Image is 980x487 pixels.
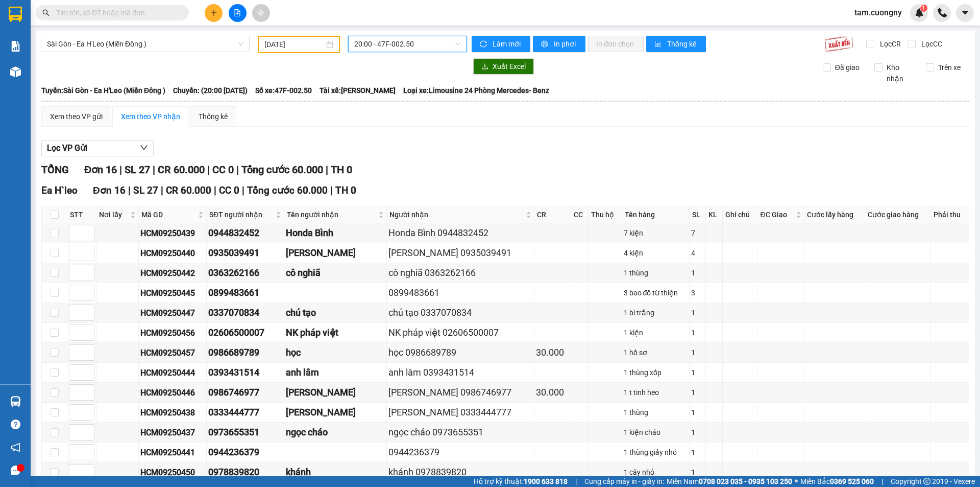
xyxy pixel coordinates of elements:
div: 0899483661 [388,286,532,300]
div: 0393431514 [208,365,282,380]
div: 3 bao đồ từ thiện [624,287,688,298]
span: Lọc CR [876,38,902,50]
span: ĐC Giao [760,209,793,220]
div: 0944236379 [388,445,532,459]
span: | [153,164,155,176]
button: plus [205,4,223,22]
th: CC [571,206,589,223]
div: ngọc cháo 0973655351 [388,425,532,439]
img: warehouse-icon [10,66,21,77]
span: download [481,63,488,71]
span: Sài Gòn - Ea H'Leo (Miền Đông ) [47,36,243,52]
span: Nơi lấy [99,209,128,220]
span: Đơn 16 [93,184,126,196]
span: search [42,9,50,16]
th: Cước lấy hàng [804,206,865,223]
button: caret-down [956,4,974,22]
div: Honda Bình [286,226,385,240]
div: [PERSON_NAME] 0333444777 [388,405,532,420]
span: SL 27 [133,184,158,196]
div: HCM09250456 [140,327,205,339]
span: Xuất Excel [493,61,526,72]
div: 1 [691,467,704,478]
div: 0899483661 [208,286,282,300]
div: HCM09250438 [140,406,205,419]
span: Cung cấp máy in - giấy in: [584,476,664,487]
span: | [881,476,883,487]
span: | [236,164,239,176]
b: Tuyến: Sài Gòn - Ea H'Leo (Miền Đông ) [41,86,165,95]
div: 0944832452 [208,226,282,240]
span: Ea H`leo [41,184,78,196]
div: 0944236379 [208,445,282,459]
span: Mã GD [141,209,196,220]
span: Miền Nam [667,476,792,487]
span: | [119,164,122,176]
span: copyright [923,478,930,485]
td: 0986746977 [207,383,284,403]
span: Trên xe [934,62,965,73]
td: 0337070834 [207,303,284,323]
span: file-add [234,9,241,16]
span: TH 0 [331,164,352,176]
div: HCM09250447 [140,307,205,319]
div: 1 bì trắng [624,307,688,318]
strong: 1900 633 818 [524,477,568,485]
span: Lọc CC [917,38,944,50]
span: | [326,164,328,176]
div: NK pháp việt 02606500007 [388,326,532,340]
div: 1 [691,367,704,378]
span: bar-chart [654,40,663,49]
th: Phải thu [931,206,969,223]
div: cô nghiã 0363262166 [388,266,532,280]
span: Tên người nhận [287,209,376,220]
span: Tổng cước 60.000 [247,184,328,196]
div: HCM09250440 [140,247,205,260]
th: Ghi chú [723,206,758,223]
td: VƯƠNG THU [284,243,387,263]
span: | [330,184,333,196]
div: HCM09250446 [140,386,205,399]
td: HCM09250456 [139,323,207,343]
div: [PERSON_NAME] 0935039491 [388,246,532,260]
button: Lọc VP Gửi [41,140,154,156]
button: aim [252,4,270,22]
div: khánh [286,465,385,479]
div: 0363262166 [208,266,282,280]
td: HCM09250447 [139,303,207,323]
td: 02606500007 [207,323,284,343]
th: SL [690,206,706,223]
div: 1 [691,267,704,279]
div: 1 kiện [624,327,688,338]
th: Thu hộ [589,206,622,223]
div: NK pháp việt [286,326,385,340]
span: Số xe: 47F-002.50 [255,85,312,96]
span: ⚪️ [795,479,798,483]
span: Tài xế: [PERSON_NAME] [320,85,396,96]
div: HCM09250442 [140,267,205,280]
span: | [128,184,131,196]
span: Đơn 16 [84,164,117,176]
td: Honda Bình [284,223,387,243]
div: 1 [691,447,704,458]
span: Miền Bắc [800,476,874,487]
div: 30.000 [536,385,569,400]
td: 0333444777 [207,403,284,423]
span: | [161,184,163,196]
div: 3 [691,287,704,298]
button: downloadXuất Excel [473,58,534,75]
span: | [207,164,210,176]
span: CR 60.000 [166,184,211,196]
img: 9k= [824,36,853,52]
img: logo-vxr [9,7,22,22]
span: down [140,144,148,152]
div: 1 [691,427,704,438]
span: Lọc VP Gửi [47,142,87,154]
th: KL [706,206,723,223]
div: [PERSON_NAME] [286,385,385,400]
span: | [575,476,577,487]
div: 0973655351 [208,425,282,439]
div: HCM09250444 [140,366,205,379]
div: học [286,345,385,360]
td: HCM09250444 [139,363,207,383]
